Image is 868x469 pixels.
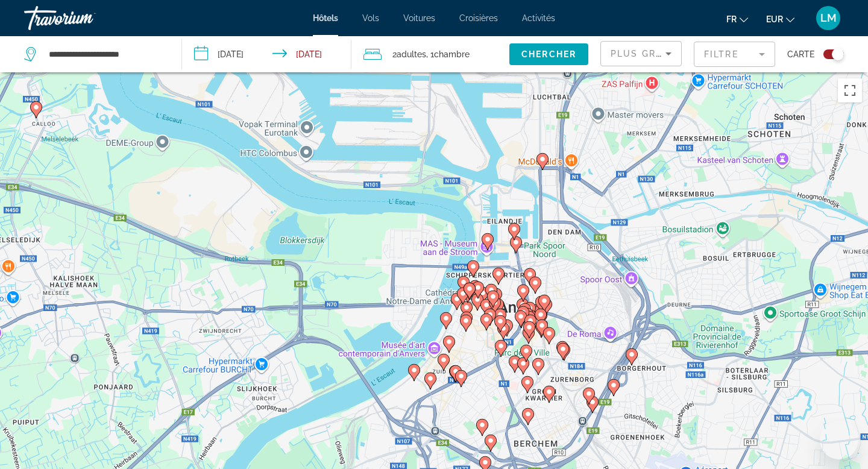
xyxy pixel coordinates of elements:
[392,46,426,63] span: 2
[787,46,814,63] span: Carte
[362,13,379,23] a: Vols
[726,14,737,24] span: fr
[766,14,783,24] span: EUR
[726,10,748,28] button: Change language
[24,2,145,34] a: Travorium
[313,13,338,23] a: Hôtels
[611,49,755,58] span: Plus grandes économies
[521,49,576,59] span: Chercher
[814,49,844,60] button: Toggle map
[694,41,775,68] button: Filter
[182,36,352,72] button: Check-in date: Dec 5, 2025 Check-out date: Dec 7, 2025
[611,46,671,61] mat-select: Sort by
[820,12,837,24] span: LM
[434,49,470,59] span: Chambre
[426,46,470,63] span: , 1
[766,10,794,28] button: Change currency
[813,5,844,31] button: User Menu
[351,36,509,72] button: Travelers: 2 adults, 0 children
[397,49,426,59] span: Adultes
[522,13,555,23] a: Activités
[403,13,435,23] a: Voitures
[820,421,858,459] iframe: Bouton de lancement de la fenêtre de messagerie
[838,78,862,102] button: Passer en plein écran
[509,43,588,65] button: Chercher
[459,13,498,23] a: Croisières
